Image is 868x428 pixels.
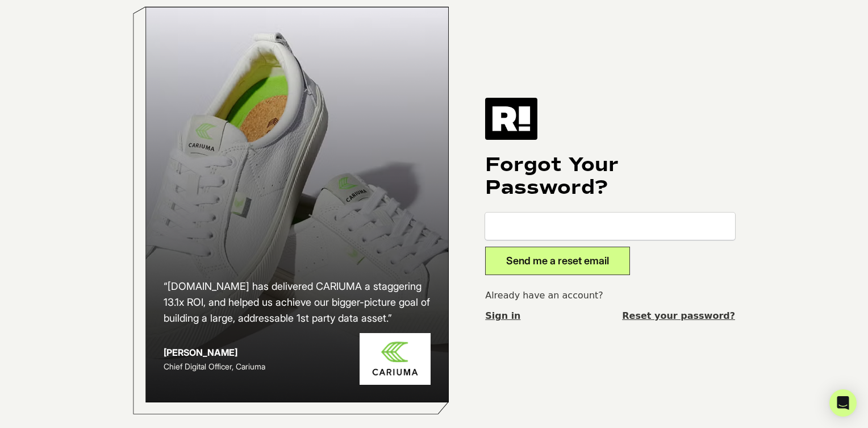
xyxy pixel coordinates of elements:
[164,361,265,371] span: Chief Digital Officer, Cariuma
[485,153,735,199] h1: Forgot Your Password?
[829,389,857,417] div: Open Intercom Messenger
[485,289,735,302] p: Already have an account?
[485,309,520,323] a: Sign in
[485,98,537,140] img: Retention.com
[485,247,630,275] button: Send me a reset email
[360,333,431,385] img: Cariuma
[164,279,431,326] h2: “[DOMAIN_NAME] has delivered CARIUMA a staggering 13.1x ROI, and helped us achieve our bigger-pic...
[164,347,237,358] strong: [PERSON_NAME]
[622,309,735,323] a: Reset your password?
